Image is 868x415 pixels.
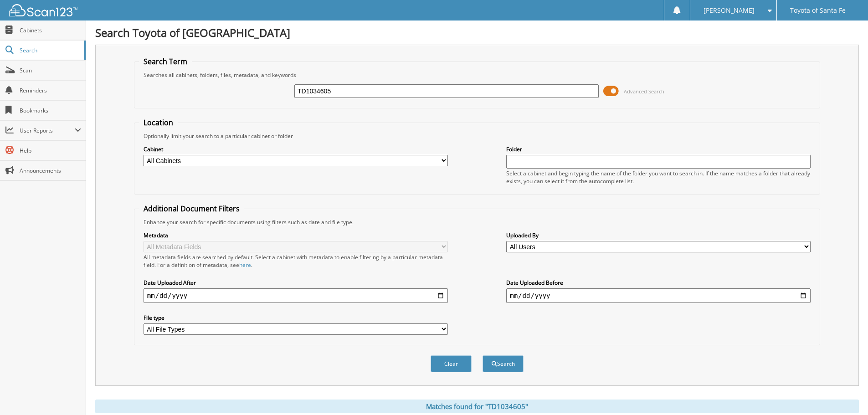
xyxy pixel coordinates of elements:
[20,147,81,154] span: Help
[624,88,664,95] span: Advanced Search
[506,145,811,153] label: Folder
[20,46,80,54] span: Search
[144,253,448,269] div: All metadata fields are searched by default. Select a cabinet with metadata to enable filtering b...
[144,288,448,303] input: start
[506,288,811,303] input: end
[506,279,811,287] label: Date Uploaded Before
[139,204,244,214] legend: Additional Document Filters
[506,231,811,239] label: Uploaded By
[144,279,448,287] label: Date Uploaded After
[139,56,192,67] legend: Search Term
[9,4,77,16] img: scan123-logo-white.svg
[95,400,859,413] div: Matches found for "TD1034605"
[20,67,81,74] span: Scan
[139,218,815,226] div: Enhance your search for specific documents using filters such as date and file type.
[431,355,472,372] button: Clear
[20,107,81,114] span: Bookmarks
[20,87,81,94] span: Reminders
[790,8,846,13] span: Toyota of Santa Fe
[20,26,81,34] span: Cabinets
[704,8,755,13] span: [PERSON_NAME]
[139,71,815,79] div: Searches all cabinets, folders, files, metadata, and keywords
[506,169,811,185] div: Select a cabinet and begin typing the name of the folder you want to search in. If the name match...
[139,118,178,128] legend: Location
[483,355,524,372] button: Search
[144,145,448,153] label: Cabinet
[95,25,859,40] h1: Search Toyota of [GEOGRAPHIC_DATA]
[20,167,81,174] span: Announcements
[139,132,815,140] div: Optionally limit your search to a particular cabinet or folder
[144,231,448,239] label: Metadata
[144,314,448,322] label: File type
[239,261,251,269] a: here
[20,127,75,134] span: User Reports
